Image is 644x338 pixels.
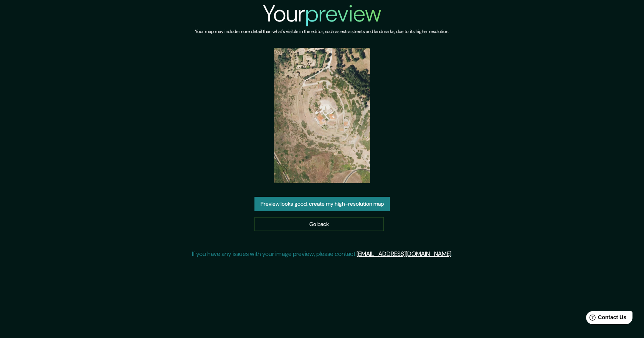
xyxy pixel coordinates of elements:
[254,197,390,211] button: Preview looks good, create my high-resolution map
[192,249,452,259] p: If you have any issues with your image preview, please contact .
[357,250,451,258] a: [EMAIL_ADDRESS][DOMAIN_NAME]
[274,48,370,183] img: created-map-preview
[254,217,384,231] a: Go back
[576,308,636,330] iframe: Help widget launcher
[195,28,449,36] h6: Your map may include more detail than what's visible in the editor, such as extra streets and lan...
